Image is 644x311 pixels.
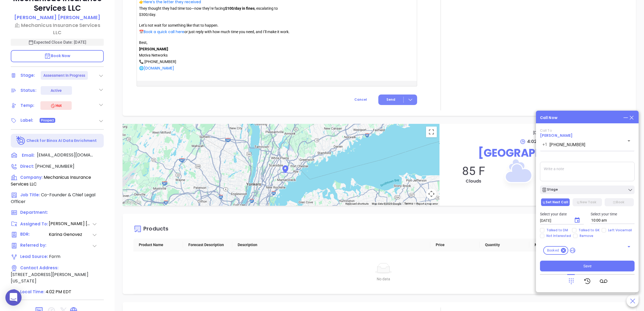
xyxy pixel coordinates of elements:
[445,178,502,184] p: Clouds
[49,253,60,260] span: Form
[573,198,602,206] button: New Task
[11,174,91,187] span: Mechanicus Insurance Services LLC
[544,228,570,232] span: Talked to DM
[542,141,547,148] p: +1
[14,14,100,21] p: [PERSON_NAME] [PERSON_NAME]
[430,239,480,251] th: Price
[20,71,35,79] div: Stage:
[354,97,367,102] span: Cancel
[124,199,142,206] a: Open this area in Google Maps (opens a new window)
[571,214,584,227] button: Choose date, selected date is Aug 14, 2025
[20,163,34,169] span: Direct :
[491,146,545,200] img: Clouds
[183,239,233,251] th: Forecast Description
[445,164,502,178] p: 85 F
[20,221,48,227] span: Assigned To:
[20,231,48,238] span: BDR:
[549,142,617,147] input: Enter phone number or name
[20,102,34,110] div: Temp:
[577,234,595,238] span: Remove
[143,226,168,233] div: Products
[50,102,62,109] div: Hot
[11,22,104,36] a: Mechanicus Insurance Services LLC
[606,228,634,232] span: Left Voicemail
[529,239,579,251] th: Margin
[543,246,568,255] div: Booked
[416,202,438,205] a: Report a map error
[426,127,437,137] button: Toggle fullscreen view
[372,202,401,205] span: Map data ©2025 Google
[20,242,48,249] span: Referred by:
[139,40,294,72] p: Best, Motiva Networks 📞 [PHONE_NUMBER] 🌐
[540,261,635,271] button: Save
[605,198,634,206] button: Book
[44,53,71,58] span: Book Now
[541,198,570,206] button: Set Next Call
[124,199,142,206] img: Google
[37,152,94,158] span: [EMAIL_ADDRESS][DOMAIN_NAME]
[139,22,294,35] p: Let’s not wait for something like that to happen. 📅 or just reply with how much time you need, an...
[49,221,92,227] span: [PERSON_NAME] [PERSON_NAME]
[35,163,74,169] span: [PHONE_NUMBER]
[540,186,635,194] button: Stage
[583,263,591,269] span: Save
[138,276,629,282] div: No data
[14,14,100,22] a: [PERSON_NAME] [PERSON_NAME]
[11,39,104,46] p: Expected Close Date: [DATE]
[26,138,97,144] p: Check for Binox AI Data Enrichment
[22,152,34,159] span: Email:
[344,95,377,105] button: Cancel
[345,202,369,206] button: Keyboard shortcuts
[591,211,635,217] p: Select your time
[540,218,569,223] input: MM/DD/YYYY
[20,86,36,95] div: Status:
[404,202,413,206] a: Terms
[426,188,437,199] button: Map camera controls
[540,128,552,133] span: Call To
[20,265,58,271] span: Contact Address:
[232,239,430,251] th: Description
[49,231,92,238] span: Karina Genovez
[540,211,584,217] p: Select your date
[20,192,40,198] span: Job Title:
[20,116,33,124] div: Label:
[20,209,48,215] span: Department:
[570,248,575,253] span: +6
[51,86,62,95] div: Active
[16,136,26,145] img: Ai-Enrich-DaqCidB-.svg
[544,234,573,238] span: Not Interested
[46,289,71,295] span: 4:02 PM EDT
[11,271,88,284] span: [STREET_ADDRESS][PERSON_NAME][US_STATE]
[480,239,529,251] th: Quantity
[527,138,553,145] span: 4:02 PM EDT
[540,133,573,138] a: [PERSON_NAME]
[540,115,558,121] div: Call Now
[144,29,184,34] a: Book a quick call here
[445,145,631,161] p: [GEOGRAPHIC_DATA]
[41,117,54,123] span: Prospect
[20,254,48,259] span: Lead Source:
[448,129,631,136] p: [DATE]
[11,192,95,205] span: Co-Founder & Chief Legal Officer
[576,228,602,232] span: Talked to GK
[386,97,395,102] span: Send
[144,65,174,71] a: [DOMAIN_NAME]
[544,248,562,253] span: Booked
[20,174,43,180] span: Company:
[225,6,255,11] strong: $100/day in fines
[625,243,633,250] button: Open
[133,239,183,251] th: Product Name
[542,187,558,193] div: Stage
[139,47,168,51] strong: [PERSON_NAME]
[378,95,417,105] button: Send
[625,137,633,145] button: Open
[20,289,44,295] span: Local Time:
[43,71,85,80] div: Assessment In Progress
